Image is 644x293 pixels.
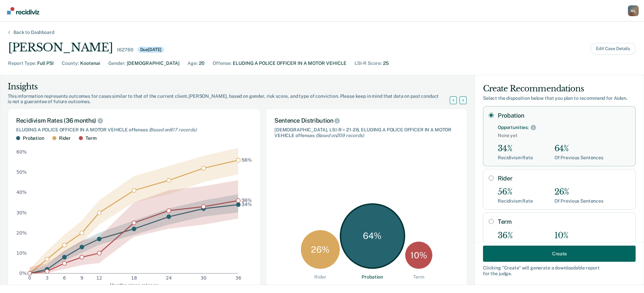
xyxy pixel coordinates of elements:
[28,275,31,281] text: 0
[86,135,96,141] div: Term
[554,187,603,197] div: 26%
[8,41,113,54] div: [PERSON_NAME]
[23,135,44,141] div: Probation
[383,60,389,67] div: 25
[498,187,533,197] div: 56%
[498,198,533,204] div: Recidivism Rate
[108,60,125,67] div: Gender :
[498,144,533,154] div: 34%
[131,275,137,281] text: 18
[628,5,639,16] button: Profile dropdown button
[498,175,630,182] label: Rider
[301,230,340,269] div: 26 %
[149,127,197,132] span: (Based on 817 records )
[274,127,459,138] div: [DEMOGRAPHIC_DATA], LSI-R = 21-28, ELUDING A POLICE OFFICER IN A MOTOR VEHICLE offenses
[405,242,432,269] div: 10 %
[483,95,636,101] div: Select the disposition below that you plan to recommend for Aiden .
[16,149,27,276] g: y-axis tick label
[241,157,252,207] g: text
[138,47,164,53] div: Due [DATE]
[241,198,252,203] text: 36%
[16,117,252,124] div: Recidivism Rates (36 months)
[96,275,102,281] text: 12
[274,117,459,124] div: Sentence Distribution
[80,275,84,281] text: 9
[110,282,158,288] text: Months since release
[199,60,205,67] div: 20
[16,250,27,255] text: 10%
[241,157,252,163] text: 56%
[362,274,383,280] div: Probation
[498,112,630,119] label: Probation
[59,135,71,141] div: Rider
[80,60,100,67] div: Kootenai
[340,203,405,269] div: 64 %
[16,127,252,133] div: ELUDING A POLICE OFFICER IN A MOTOR VEHICLE offenses
[19,270,27,276] text: 0%
[213,60,231,67] div: Offense :
[498,155,533,161] div: Recidivism Rate
[37,60,54,67] div: Full PSI
[316,133,364,138] span: (Based on 209 records )
[241,202,252,207] text: 34%
[498,125,529,130] div: Opportunities:
[63,275,66,281] text: 6
[7,7,39,14] img: Recidiviz
[355,60,382,67] div: LSI-R Score :
[201,275,207,281] text: 30
[16,149,27,155] text: 60%
[554,231,603,241] div: 10%
[166,275,172,281] text: 24
[16,169,27,175] text: 50%
[498,231,533,241] div: 36%
[590,43,636,54] button: Edit Case Details
[554,155,603,161] div: Of Previous Sentences
[16,230,27,235] text: 20%
[62,60,79,67] div: County :
[8,93,458,105] div: This information represents outcomes for cases similar to that of the current client, [PERSON_NAM...
[498,133,630,138] span: None yet
[16,210,27,215] text: 30%
[235,275,241,281] text: 36
[187,60,198,67] div: Age :
[110,282,158,288] g: x-axis label
[233,60,346,67] div: ELUDING A POLICE OFFICER IN A MOTOR VEHICLE
[5,30,62,35] div: Back to Dashboard
[554,198,603,204] div: Of Previous Sentences
[483,265,636,277] div: Clicking " Create " will generate a downloadable report for the judge.
[46,275,49,281] text: 3
[554,144,603,154] div: 64%
[8,60,36,67] div: Report Type :
[314,274,326,280] div: Rider
[28,275,241,281] g: x-axis tick label
[413,274,424,280] div: Term
[30,148,238,273] g: area
[117,47,133,53] div: 162760
[127,60,179,67] div: [DEMOGRAPHIC_DATA]
[16,190,27,195] text: 40%
[628,5,639,16] div: M L
[8,81,458,92] div: Insights
[483,246,636,262] button: Create
[498,218,630,225] label: Term
[483,83,636,94] div: Create Recommendations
